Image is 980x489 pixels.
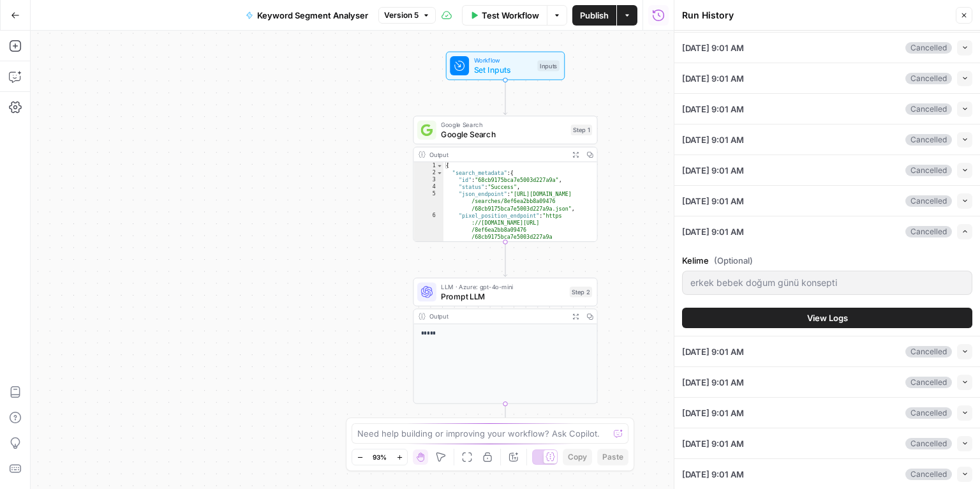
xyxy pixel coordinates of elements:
[441,282,565,292] span: LLM · Azure: gpt-4o-mini
[682,345,744,358] span: [DATE] 9:01 AM
[714,254,753,267] span: (Optional)
[682,376,744,389] span: [DATE] 9:01 AM
[905,134,952,146] div: Cancelled
[441,290,565,303] span: Prompt LLM
[378,7,436,24] button: Version 5
[570,287,592,297] div: Step 2
[413,116,597,242] div: Google SearchGoogle SearchStep 1Output{ "search_metadata":{ "id":"68cb9175bca7e5003d227a9a", "sta...
[682,195,744,207] span: [DATE] 9:01 AM
[373,452,387,462] span: 93%
[905,165,952,176] div: Cancelled
[905,42,952,54] div: Cancelled
[905,346,952,357] div: Cancelled
[905,226,952,237] div: Cancelled
[571,124,593,135] div: Step 1
[568,451,587,463] span: Copy
[602,451,623,463] span: Paste
[905,195,952,207] div: Cancelled
[257,9,368,22] span: Keyword Segment Analyser
[474,56,533,65] span: Workflow
[429,149,565,159] div: Output
[597,449,628,465] button: Paste
[413,212,443,248] div: 6
[413,184,443,191] div: 4
[441,128,566,140] span: Google Search
[413,176,443,183] div: 3
[436,162,443,169] span: Toggle code folding, rows 1 through 320
[238,5,376,26] button: Keyword Segment Analyser
[413,191,443,213] div: 5
[413,52,597,80] div: WorkflowSet InputsInputs
[413,169,443,176] div: 2
[413,278,597,404] div: LLM · Azure: gpt-4o-miniPrompt LLMStep 2Output*****
[482,9,539,22] span: Test Workflow
[563,449,592,465] button: Copy
[905,103,952,115] div: Cancelled
[580,9,609,22] span: Publish
[413,162,443,169] div: 1
[905,377,952,388] div: Cancelled
[682,133,744,146] span: [DATE] 9:01 AM
[572,5,616,26] button: Publish
[807,312,848,324] span: View Logs
[682,72,744,85] span: [DATE] 9:01 AM
[682,468,744,481] span: [DATE] 9:01 AM
[682,225,744,238] span: [DATE] 9:01 AM
[682,407,744,419] span: [DATE] 9:01 AM
[905,469,952,480] div: Cancelled
[682,41,744,54] span: [DATE] 9:01 AM
[682,308,972,328] button: View Logs
[682,103,744,116] span: [DATE] 9:01 AM
[905,407,952,419] div: Cancelled
[905,73,952,84] div: Cancelled
[462,5,547,26] button: Test Workflow
[503,80,507,114] g: Edge from start to step_1
[441,120,566,130] span: Google Search
[474,64,533,76] span: Set Inputs
[682,437,744,450] span: [DATE] 9:01 AM
[682,254,972,267] label: Kelime
[503,242,507,276] g: Edge from step_1 to step_2
[429,312,565,321] div: Output
[384,10,419,21] span: Version 5
[537,61,560,71] div: Inputs
[682,164,744,177] span: [DATE] 9:01 AM
[436,169,443,176] span: Toggle code folding, rows 2 through 12
[905,438,952,449] div: Cancelled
